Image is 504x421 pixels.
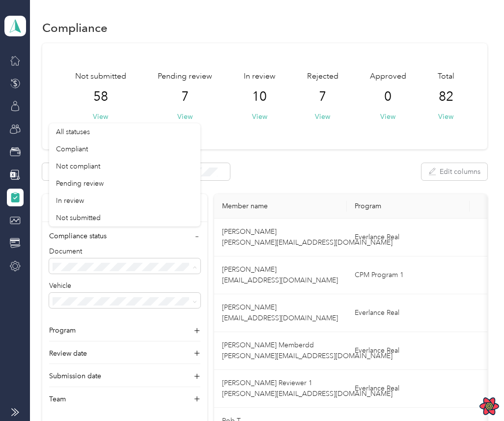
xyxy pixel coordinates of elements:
[347,219,470,256] td: Everlance Real
[177,112,193,122] button: View
[158,71,212,83] span: Pending review
[438,71,454,83] span: Total
[222,379,392,398] span: [PERSON_NAME] Reviewer 1 [PERSON_NAME][EMAIL_ADDRESS][DOMAIN_NAME]
[49,348,87,359] span: Review date
[479,396,499,416] button: Open React Query Devtools
[56,128,90,136] span: All statuses
[370,71,406,83] span: Approved
[42,23,108,33] h1: Compliance
[222,227,392,247] span: [PERSON_NAME] [PERSON_NAME][EMAIL_ADDRESS][DOMAIN_NAME]
[380,112,395,122] button: View
[438,112,453,122] button: View
[319,89,326,105] span: 7
[214,194,347,219] th: Member name
[49,325,76,336] span: Program
[347,370,470,408] td: Everlance Real
[49,231,107,241] span: Compliance status
[222,265,338,284] span: [PERSON_NAME] [EMAIL_ADDRESS][DOMAIN_NAME]
[307,71,338,83] span: Rejected
[181,89,189,105] span: 7
[42,163,85,180] button: Filters
[347,332,470,370] td: Everlance Real
[75,71,126,83] span: Not submitted
[49,394,66,404] span: Team
[49,371,101,381] span: Submission date
[347,194,470,219] th: Program
[244,71,276,83] span: In review
[315,112,330,122] button: View
[56,179,104,188] span: Pending review
[222,341,392,360] span: [PERSON_NAME] Memberdd [PERSON_NAME][EMAIL_ADDRESS][DOMAIN_NAME]
[56,196,84,205] span: In review
[449,366,504,421] iframe: Everlance-gr Chat Button Frame
[56,145,88,153] span: Compliant
[93,89,108,105] span: 58
[93,112,108,122] button: View
[252,89,267,105] span: 10
[49,246,200,256] p: Document
[252,112,267,122] button: View
[421,163,487,180] button: Edit columns
[56,162,100,170] span: Not compliant
[222,303,338,322] span: [PERSON_NAME] [EMAIL_ADDRESS][DOMAIN_NAME]
[347,294,470,332] td: Everlance Real
[439,89,453,105] span: 82
[56,214,101,222] span: Not submitted
[384,89,392,105] span: 0
[49,281,200,291] p: Vehicle
[347,256,470,294] td: CPM Program 1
